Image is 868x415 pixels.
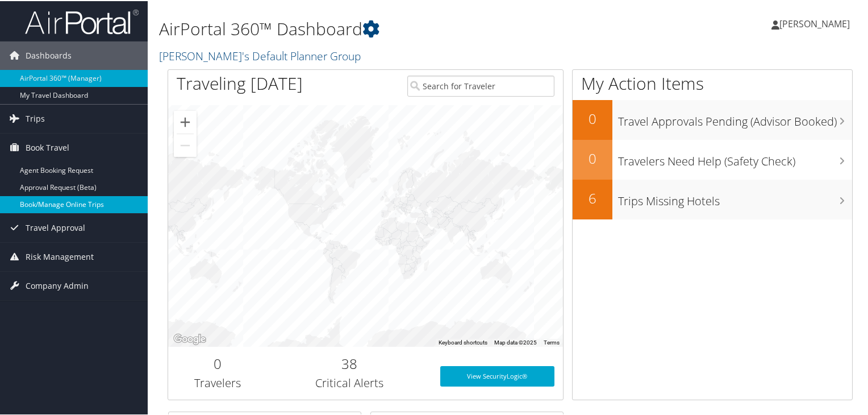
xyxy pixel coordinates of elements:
[618,186,852,208] h3: Trips Missing Hotels
[159,47,364,63] a: [PERSON_NAME]'s Default Planner Group
[779,16,850,29] span: [PERSON_NAME]
[25,7,139,34] img: airportal-logo.png
[771,6,861,40] a: [PERSON_NAME]
[26,271,89,299] span: Company Admin
[177,70,303,94] h1: Traveling [DATE]
[177,374,258,390] h3: Travelers
[573,148,612,167] h2: 0
[171,331,208,346] img: Google
[440,365,555,385] a: View SecurityLogic®
[618,147,852,168] h3: Travelers Need Help (Safety Check)
[174,110,197,132] button: Zoom in
[276,374,423,390] h3: Critical Alerts
[174,133,197,156] button: Zoom out
[573,108,612,127] h2: 0
[407,74,555,96] input: Search for Traveler
[26,213,85,241] span: Travel Approval
[573,179,852,218] a: 6Trips Missing Hotels
[26,40,72,69] span: Dashboards
[26,132,69,161] span: Book Travel
[573,70,852,94] h1: My Action Items
[177,353,258,372] h2: 0
[159,16,627,40] h1: AirPortal 360™ Dashboard
[439,338,487,346] button: Keyboard shortcuts
[618,107,852,128] h3: Travel Approvals Pending (Advisor Booked)
[276,353,423,372] h2: 38
[494,338,537,345] span: Map data ©2025
[171,331,208,346] a: Open this area in Google Maps (opens a new window)
[26,242,94,270] span: Risk Management
[573,99,852,139] a: 0Travel Approvals Pending (Advisor Booked)
[573,188,612,207] h2: 6
[26,103,45,132] span: Trips
[544,338,560,345] a: Terms (opens in new tab)
[573,139,852,179] a: 0Travelers Need Help (Safety Check)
